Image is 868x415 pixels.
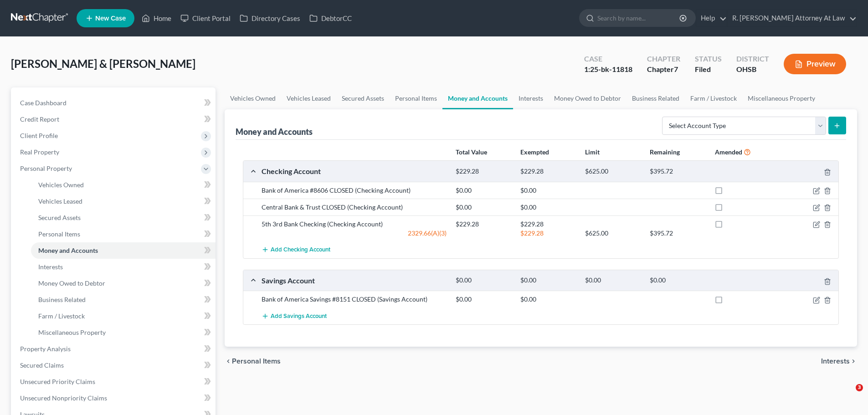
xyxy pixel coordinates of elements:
a: Help [696,10,727,26]
button: Add Checking Account [262,241,330,258]
button: Interests chevron_right [821,358,857,365]
a: Vehicles Owned [31,177,216,193]
a: Vehicles Leased [31,193,216,210]
a: Directory Cases [235,10,305,26]
a: Personal Items [31,226,216,242]
div: $229.28 [451,167,516,176]
span: [PERSON_NAME] & [PERSON_NAME] [11,57,195,70]
span: Add Savings Account [271,313,327,320]
div: $395.72 [645,229,710,238]
a: Miscellaneous Property [31,324,216,341]
span: Personal Items [38,230,80,238]
a: Money and Accounts [31,242,216,259]
div: Checking Account [257,166,451,176]
a: Unsecured Priority Claims [13,374,216,390]
a: Case Dashboard [13,95,216,111]
a: Credit Report [13,111,216,128]
a: Business Related [627,87,685,109]
span: Vehicles Owned [38,181,84,189]
iframe: Intercom live chat [837,384,859,406]
div: $0.00 [451,203,516,212]
a: Farm / Livestock [685,87,742,109]
div: $0.00 [516,186,580,195]
button: chevron_left Personal Items [225,358,281,365]
div: 1:25-bk-11818 [584,64,632,75]
span: Money and Accounts [38,246,98,254]
div: Case [584,54,632,64]
input: Search by name... [597,10,681,26]
span: Miscellaneous Property [38,328,106,336]
div: Savings Account [257,276,451,285]
i: chevron_left [225,358,232,365]
strong: Exempted [520,148,549,156]
div: Money and Accounts [236,126,313,137]
span: Case Dashboard [20,99,67,107]
span: New Case [95,15,126,22]
button: Preview [784,54,846,74]
strong: Amended [715,148,742,156]
div: $0.00 [451,295,516,304]
span: Unsecured Priority Claims [20,378,95,385]
a: Secured Assets [31,210,216,226]
div: $0.00 [645,276,710,285]
div: $229.28 [516,229,580,238]
span: Interests [38,263,63,271]
a: Money Owed to Debtor [549,87,627,109]
div: 2329.66(A)(3) [257,229,451,238]
a: Business Related [31,292,216,308]
span: Secured Assets [38,214,81,221]
a: Secured Claims [13,357,216,374]
a: Vehicles Leased [281,87,336,109]
a: Home [137,10,176,26]
span: Personal Property [20,164,72,172]
span: Vehicles Leased [38,197,82,205]
strong: Remaining [650,148,680,156]
div: $229.28 [516,167,580,176]
div: Chapter [647,54,680,64]
div: $395.72 [645,167,710,176]
strong: Total Value [456,148,487,156]
div: Central Bank & Trust CLOSED (Checking Account) [257,203,451,212]
span: Business Related [38,296,86,303]
a: Vehicles Owned [225,87,281,109]
a: Farm / Livestock [31,308,216,324]
a: Secured Assets [336,87,390,109]
div: $229.28 [516,220,580,229]
span: 7 [674,65,678,73]
span: Add Checking Account [271,246,330,254]
span: 3 [856,384,863,391]
div: Status [695,54,722,64]
span: Interests [821,358,850,365]
a: Unsecured Nonpriority Claims [13,390,216,406]
a: Interests [31,259,216,275]
div: Bank of America #8606 CLOSED (Checking Account) [257,186,451,195]
div: $0.00 [451,186,516,195]
div: $625.00 [580,167,645,176]
span: Personal Items [232,358,281,365]
span: Secured Claims [20,361,64,369]
a: DebtorCC [305,10,356,26]
div: $0.00 [516,276,580,285]
a: Interests [513,87,549,109]
div: District [736,54,769,64]
span: Property Analysis [20,345,71,353]
a: Client Portal [176,10,235,26]
div: Bank of America Savings #8151 CLOSED (Savings Account) [257,295,451,304]
div: Chapter [647,64,680,75]
span: Money Owed to Debtor [38,279,105,287]
a: Money and Accounts [442,87,513,109]
div: $0.00 [516,295,580,304]
div: $0.00 [451,276,516,285]
button: Add Savings Account [262,307,327,324]
div: OHSB [736,64,769,75]
a: Miscellaneous Property [742,87,821,109]
div: 5th 3rd Bank Checking (Checking Account) [257,220,451,229]
i: chevron_right [850,358,857,365]
a: Personal Items [390,87,442,109]
div: $0.00 [516,203,580,212]
span: Real Property [20,148,59,156]
span: Unsecured Nonpriority Claims [20,394,107,402]
div: Filed [695,64,722,75]
div: $625.00 [580,229,645,238]
strong: Limit [585,148,600,156]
